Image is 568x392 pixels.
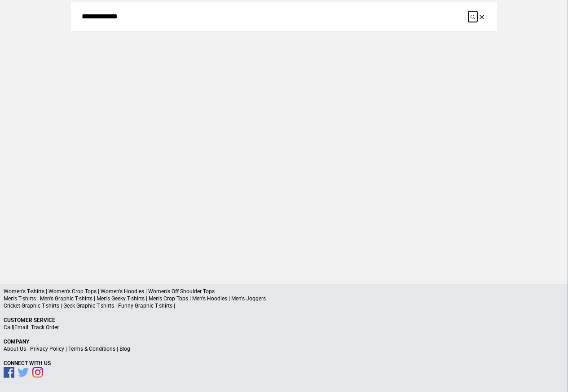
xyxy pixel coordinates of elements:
p: Men's T-shirts | Men's Graphic T-shirts | Men's Geeky T-shirts | Men's Crop Tops | Men's Hoodies ... [4,295,564,302]
p: Women's T-shirts | Women's Crop Tops | Women's Hoodies | Women's Off Shoulder Tops [4,288,564,295]
p: Company [4,338,564,345]
button: Submit your search query. [468,11,477,22]
a: Call [4,324,13,330]
p: | | | [4,345,564,352]
a: Blog [119,346,130,352]
button: Clear the search query. [477,11,486,22]
a: Email [14,324,28,330]
p: | | [4,324,564,331]
a: Track Order [31,324,59,330]
p: Customer Service [4,317,564,324]
a: Terms & Conditions [68,346,115,352]
a: Privacy Policy [30,346,64,352]
a: About Us [4,346,26,352]
p: Cricket Graphic T-shirts | Geek Graphic T-shirts | Funny Graphic T-shirts | [4,302,564,309]
p: Connect With Us [4,360,564,367]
